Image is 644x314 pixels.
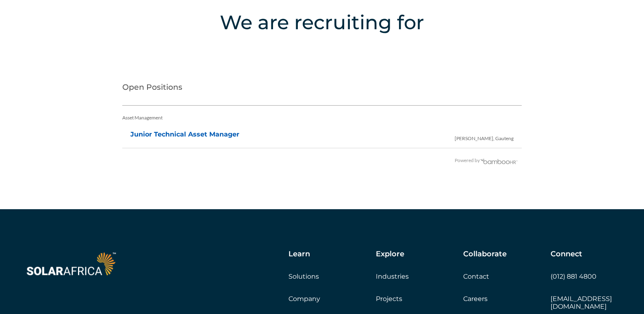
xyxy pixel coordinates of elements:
[463,295,488,303] a: Careers
[37,8,607,37] h4: We are recruiting for
[551,295,612,310] a: [EMAIL_ADDRESS][DOMAIN_NAME]
[376,250,404,259] h5: Explore
[551,273,596,280] a: (012) 881 4800
[376,295,402,303] a: Projects
[463,250,507,259] h5: Collaborate
[455,127,514,147] span: [PERSON_NAME], Gauteng
[480,158,518,164] img: BambooHR - HR software
[463,273,489,280] a: Contact
[122,73,522,106] h2: Open Positions
[122,152,518,169] div: Powered by
[376,273,409,280] a: Industries
[122,110,522,126] div: Asset Management
[288,295,320,303] a: Company
[130,130,239,138] a: Junior Technical Asset Manager
[551,250,582,259] h5: Connect
[288,250,310,259] h5: Learn
[288,273,319,280] a: Solutions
